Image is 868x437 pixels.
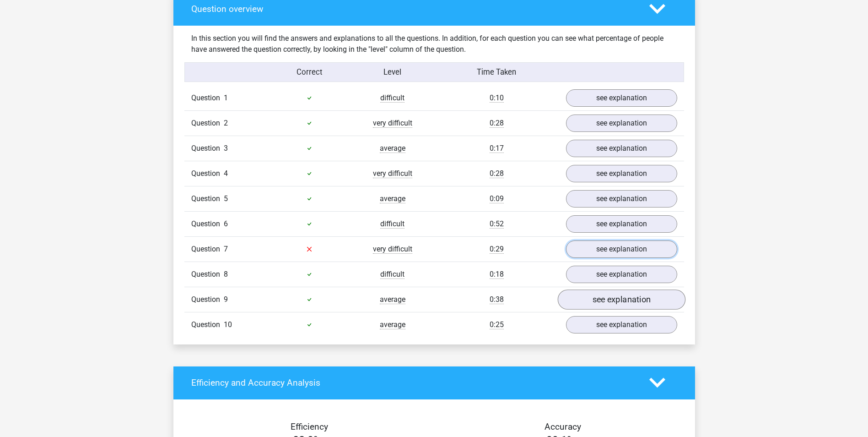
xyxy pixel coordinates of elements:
[445,421,681,432] h4: Accuracy
[224,270,228,279] span: 8
[224,119,228,127] span: 2
[490,194,504,203] span: 0:09
[224,144,228,153] span: 3
[191,294,224,305] span: Question
[380,320,405,329] span: average
[490,270,504,279] span: 0:18
[191,168,224,179] span: Question
[224,219,228,228] span: 6
[380,219,404,229] span: difficult
[191,4,636,14] h4: Question overview
[224,194,228,203] span: 5
[191,421,427,432] h4: Efficiency
[224,93,228,102] span: 1
[434,66,559,78] div: Time Taken
[566,115,677,132] a: see explanation
[380,270,404,279] span: difficult
[566,316,677,333] a: see explanation
[373,119,412,128] span: very difficult
[490,119,504,128] span: 0:28
[380,295,405,304] span: average
[224,169,228,178] span: 4
[490,219,504,229] span: 0:52
[373,169,412,178] span: very difficult
[566,266,677,283] a: see explanation
[191,244,224,255] span: Question
[191,269,224,280] span: Question
[191,218,224,229] span: Question
[224,295,228,304] span: 9
[191,143,224,154] span: Question
[490,144,504,153] span: 0:17
[490,245,504,254] span: 0:29
[490,169,504,178] span: 0:28
[191,319,224,330] span: Question
[490,93,504,103] span: 0:10
[351,66,434,78] div: Level
[380,144,405,153] span: average
[566,190,677,208] a: see explanation
[566,240,677,258] a: see explanation
[566,140,677,157] a: see explanation
[191,93,224,104] span: Question
[268,66,351,78] div: Correct
[224,245,228,253] span: 7
[566,215,677,233] a: see explanation
[566,165,677,182] a: see explanation
[373,245,412,254] span: very difficult
[184,33,684,55] div: In this section you will find the answers and explanations to all the questions. In addition, for...
[566,89,677,107] a: see explanation
[490,320,504,329] span: 0:25
[224,320,232,329] span: 10
[490,295,504,304] span: 0:38
[191,118,224,129] span: Question
[380,93,404,103] span: difficult
[191,377,636,388] h4: Efficiency and Accuracy Analysis
[380,194,405,203] span: average
[557,290,685,310] a: see explanation
[191,193,224,204] span: Question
